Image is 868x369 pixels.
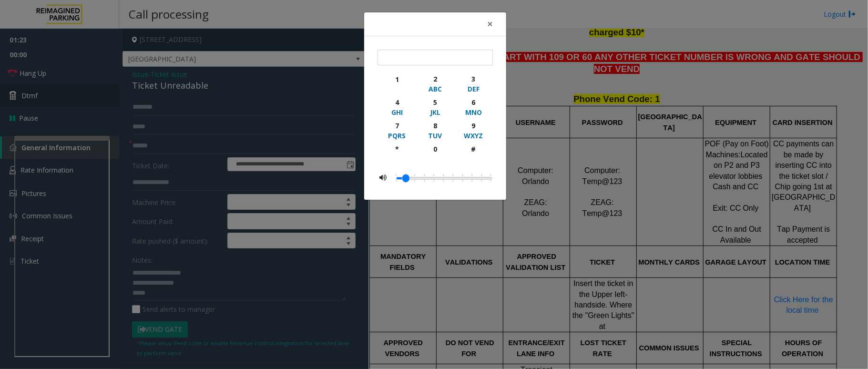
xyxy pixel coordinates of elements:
button: 6MNO [454,95,493,119]
div: JKL [422,107,448,117]
li: 0.2 [429,172,439,184]
button: 2ABC [416,72,454,95]
div: 4 [384,97,410,107]
button: 8TUV [416,119,454,142]
div: 0 [422,144,448,154]
li: 0.4 [468,172,477,184]
li: 0 [396,172,401,184]
div: WXYZ [460,131,487,141]
li: 0.05 [401,172,410,184]
div: 8 [422,121,448,131]
button: 4GHI [378,95,416,119]
div: MNO [460,107,487,117]
button: 0 [416,142,454,164]
li: 0.35 [458,172,468,184]
button: 1 [378,72,416,95]
div: 6 [460,97,487,107]
button: 7PQRS [378,119,416,142]
li: 0.1 [410,172,420,184]
button: 3DEF [454,72,493,95]
div: # [460,144,487,154]
div: DEF [460,84,487,94]
div: GHI [384,107,410,117]
div: PQRS [384,131,410,141]
span: × [487,17,493,31]
button: 9WXYZ [454,119,493,142]
div: TUV [422,131,448,141]
div: ABC [422,84,448,94]
li: 0.5 [487,172,491,184]
button: # [454,142,493,164]
li: 0.3 [449,172,458,184]
div: 5 [422,97,448,107]
div: 1 [384,74,410,84]
li: 0.25 [439,172,449,184]
div: 7 [384,121,410,131]
button: 5JKL [416,95,454,119]
li: 0.45 [477,172,487,184]
div: 9 [460,121,487,131]
a: Drag [402,174,409,182]
button: Close [480,12,500,36]
div: 2 [422,74,448,84]
div: 3 [460,74,487,84]
li: 0.15 [420,172,429,184]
